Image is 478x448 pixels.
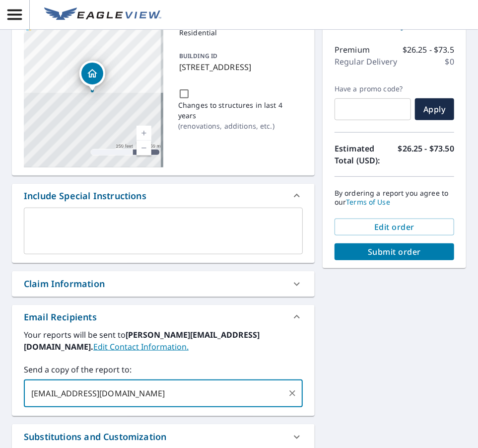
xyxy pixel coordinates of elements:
[178,121,300,131] p: ( renovations, additions, etc. )
[179,61,299,73] p: [STREET_ADDRESS]
[24,364,303,375] label: Send a copy of the report to:
[24,329,260,352] b: [PERSON_NAME][EMAIL_ADDRESS][DOMAIN_NAME].
[346,197,390,207] a: Terms of Use
[44,7,161,22] img: EV Logo
[12,271,315,297] div: Claim Information
[24,189,146,203] div: Include Special Instructions
[335,189,454,207] p: By ordering a report you agree to our
[93,341,189,352] a: EditContactInfo
[398,143,454,166] p: $26.25 - $73.50
[423,104,446,115] span: Apply
[24,430,166,444] div: Substitutions and Customization
[24,277,105,291] div: Claim Information
[342,222,446,232] span: Edit order
[179,27,299,38] p: Residential
[24,310,97,324] div: Email Recipients
[335,44,370,56] p: Premium
[285,386,299,400] button: Clear
[179,52,217,60] p: BUILDING ID
[178,100,300,121] p: Changes to structures in last 4 years
[12,305,315,329] div: Email Recipients
[335,219,454,235] button: Edit order
[403,44,454,56] p: $26.25 - $73.5
[335,243,454,260] button: Submit order
[137,141,151,155] a: Current Level 17, Zoom Out
[79,61,105,91] div: Dropped pin, building 1, Residential property, 5580 Windermere Ln Fairfield, OH 45014
[445,56,454,68] p: $0
[137,126,151,141] a: Current Level 17, Zoom In
[342,246,446,257] span: Submit order
[335,143,395,166] p: Estimated Total (USD):
[24,329,303,353] label: Your reports will be sent to
[12,184,315,208] div: Include Special Instructions
[335,84,411,93] label: Have a promo code?
[415,98,454,120] button: Apply
[38,1,167,28] a: EV Logo
[335,56,397,68] p: Regular Delivery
